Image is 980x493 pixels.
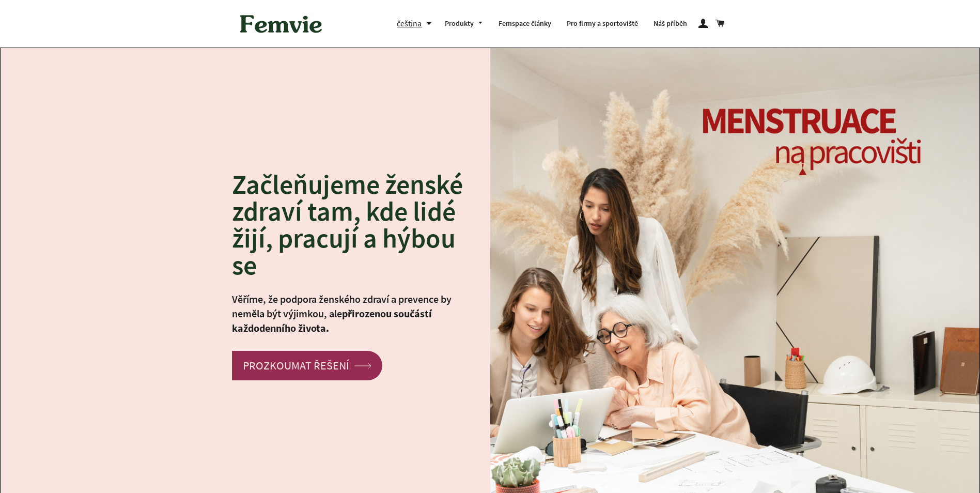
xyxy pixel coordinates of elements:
a: Produkty [437,10,491,37]
a: Pro firmy a sportoviště [559,10,646,37]
a: Náš příběh [646,10,695,37]
img: Femvie [235,8,328,40]
a: PROZKOUMAT ŘEŠENÍ [232,351,382,380]
strong: přirozenou součástí každodenního života. [232,307,432,334]
p: Věříme, že podpora ženského zdraví a prevence by neměla být výjimkou, ale [232,292,475,335]
a: Femspace články [491,10,559,37]
button: čeština [397,17,437,30]
h2: Začleňujeme ženské zdraví tam, kde lidé žijí, pracují a hýbou se [232,171,475,279]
